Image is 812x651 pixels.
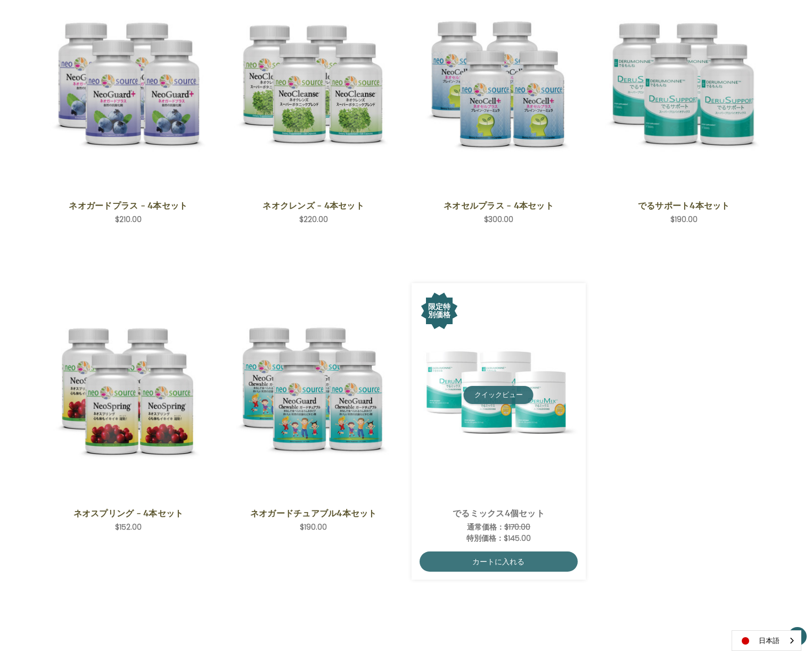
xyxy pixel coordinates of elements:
[240,199,387,212] a: ネオクレンズ - 4本セット
[484,214,513,225] span: $300.00
[299,214,328,225] span: $220.00
[732,630,801,651] aside: Language selected: 日本語
[50,9,208,167] img: ネオガードプラス - 4本セット
[425,199,572,212] a: ネオセルプラス - 4本セット
[605,9,763,167] img: でるサポート4本セット
[420,316,578,474] img: でるミックス4個セット
[670,214,698,225] span: $190.00
[426,303,453,319] div: 限定特別価格
[50,291,208,499] a: NeoSpring - 4 Save Set,$152.00
[55,199,201,212] a: ネオガードプラス - 4本セット
[504,533,531,543] span: $145.00
[420,551,578,572] a: カートに入れる
[420,291,578,499] a: DeruMix 4-Save Set,Was:$170.00, Now:$145.00
[464,386,534,404] button: クイックビュー
[234,9,392,167] img: ネオクレンズ - 4本セット
[50,316,208,474] img: ネオスプリング - 4本セット
[115,214,142,225] span: $210.00
[240,507,387,520] a: ネオガードチュアブル4本セット
[467,522,504,532] span: 通常価格：
[504,522,530,532] span: $170.00
[732,630,801,651] div: Language
[466,533,504,543] span: 特別価格：
[115,522,142,532] span: $152.00
[55,507,201,520] a: ネオスプリング - 4本セット
[611,199,757,212] a: でるサポート4本セット
[234,316,392,474] img: ネオガードチュアブル4本セット
[420,9,578,167] img: ネオセルプラス - 4本セット
[425,507,572,520] a: でるミックス4個セット
[300,522,327,532] span: $190.00
[732,631,801,650] a: 日本語
[234,291,392,499] a: NeoGuard Chewable 4 Save Set,$190.00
